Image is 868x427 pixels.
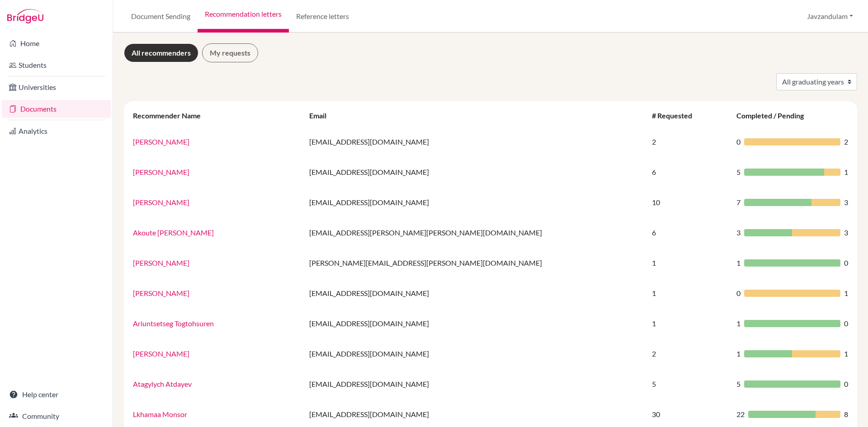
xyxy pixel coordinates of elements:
td: [EMAIL_ADDRESS][DOMAIN_NAME] [304,308,646,338]
td: 6 [646,217,731,248]
td: 6 [646,157,731,187]
div: Completed / Pending [736,111,813,120]
span: 0 [736,288,741,299]
td: 10 [646,187,731,217]
td: [EMAIL_ADDRESS][DOMAIN_NAME] [304,369,646,399]
a: All recommenders [124,43,198,62]
a: Analytics [2,122,111,140]
div: Recommender Name [133,111,210,120]
a: Community [2,407,111,425]
a: [PERSON_NAME] [133,289,189,297]
a: Lkhamaa Monsor [133,410,187,418]
td: [EMAIL_ADDRESS][DOMAIN_NAME] [304,278,646,308]
span: 0 [844,379,848,389]
span: 3 [844,227,848,238]
a: [PERSON_NAME] [133,258,189,267]
td: [EMAIL_ADDRESS][DOMAIN_NAME] [304,157,646,187]
a: My requests [202,43,258,62]
span: 22 [736,409,745,420]
td: 5 [646,369,731,399]
a: Home [2,34,111,52]
span: 1 [736,318,741,329]
td: 1 [646,278,731,308]
td: [EMAIL_ADDRESS][DOMAIN_NAME] [304,187,646,217]
button: Javzandulam [803,8,857,25]
a: Students [2,56,111,74]
span: 5 [736,167,741,178]
td: 1 [646,308,731,338]
span: 1 [736,348,741,359]
a: Documents [2,100,111,118]
td: 1 [646,248,731,278]
a: [PERSON_NAME] [133,198,189,206]
span: 2 [844,136,848,147]
a: [PERSON_NAME] [133,137,189,146]
span: 1 [844,288,848,299]
div: # Requested [652,111,701,120]
a: Universities [2,78,111,96]
span: 1 [736,258,741,268]
td: [PERSON_NAME][EMAIL_ADDRESS][PERSON_NAME][DOMAIN_NAME] [304,248,646,278]
a: Atagylych Atdayev [133,380,192,388]
a: Akoute [PERSON_NAME] [133,228,214,237]
a: [PERSON_NAME] [133,349,189,358]
div: Email [309,111,335,120]
span: 1 [844,348,848,359]
a: [PERSON_NAME] [133,168,189,176]
span: 3 [844,197,848,208]
td: 2 [646,127,731,157]
span: 1 [844,167,848,178]
span: 0 [736,136,741,147]
img: Bridge-U [7,9,43,23]
span: 7 [736,197,741,208]
td: 2 [646,338,731,369]
td: [EMAIL_ADDRESS][PERSON_NAME][PERSON_NAME][DOMAIN_NAME] [304,217,646,248]
td: [EMAIL_ADDRESS][DOMAIN_NAME] [304,127,646,157]
a: Ariuntsetseg Togtohsuren [133,319,214,328]
span: 5 [736,379,741,389]
a: Help center [2,385,111,404]
td: [EMAIL_ADDRESS][DOMAIN_NAME] [304,338,646,369]
span: 3 [736,227,741,238]
span: 0 [844,318,848,329]
span: 0 [844,258,848,268]
span: 8 [844,409,848,420]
